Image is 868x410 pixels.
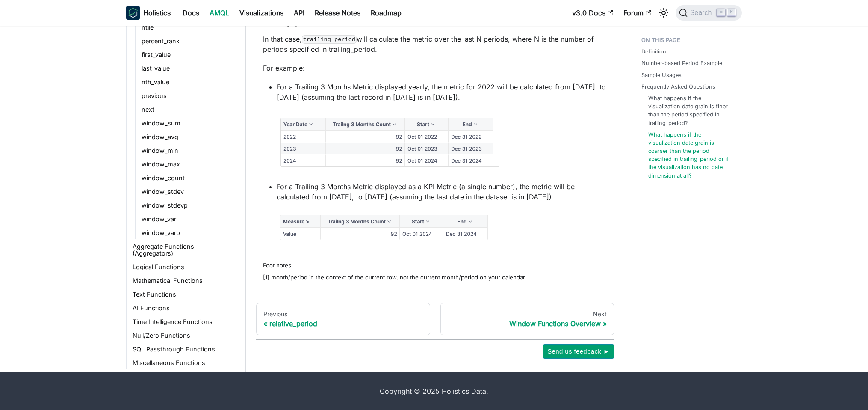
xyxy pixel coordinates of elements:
[717,9,725,16] kbd: ⌘
[641,48,666,56] a: Definition
[277,181,607,202] p: For a Trailing 3 Months Metric displayed as a KPI Metric (a single number), the metric will be ca...
[366,6,407,20] a: Roadmap
[547,346,610,357] span: Send us feedback ►
[130,343,238,355] a: SQL Passthrough Functions
[256,303,430,336] a: Previousrelative_period
[139,199,238,211] a: window_stdevp
[277,211,492,247] img: no_grain.png
[641,71,682,79] a: Sample Usages
[177,6,204,20] a: Docs
[310,6,366,20] a: Release Notes
[234,6,289,20] a: Visualizations
[130,330,238,342] a: Null/Zero Functions
[448,319,607,328] div: Window Functions Overview
[139,172,238,184] a: window_count
[277,82,607,102] p: For a Trailing 3 Months Metric displayed yearly, the metric for 2022 will be calculated from [DAT...
[126,6,140,20] img: Holistics
[676,5,742,21] button: Search (Command+K)
[440,303,614,336] a: NextWindow Functions Overview
[139,21,238,33] a: ntile
[688,9,717,17] span: Search
[567,6,618,20] a: v3.0 Docs
[139,76,238,88] a: nth_value
[543,344,614,359] button: Send us feedback ►
[130,261,238,273] a: Logical Functions
[139,158,238,170] a: window_max
[130,288,238,300] a: Text Functions
[204,6,234,20] a: AMQL
[618,6,656,20] a: Forum
[130,302,238,314] a: AI Functions
[289,6,310,20] a: API
[139,213,238,225] a: window_var
[139,104,238,116] a: next
[657,6,670,20] button: Switch between dark and light mode (currently light mode)
[256,303,614,336] nav: Docs pages
[263,274,526,281] sub: [1] month/period in the context of the current row, not the current month/period on your calendar.
[130,275,238,287] a: Mathematical Functions
[302,35,357,44] code: trailing_period
[139,49,238,61] a: first_value
[648,131,733,180] a: What happens if the visualization date grain is coarser than the period specified in trailing_per...
[139,186,238,198] a: window_stdev
[139,62,238,74] a: last_value
[126,6,171,20] a: HolisticsHolistics
[448,310,607,318] div: Next
[139,90,238,102] a: previous
[139,131,238,143] a: window_avg
[648,94,733,127] a: What happens if the visualization date grain is finer than the period specified in trailing_period?
[263,310,423,318] div: Previous
[641,59,722,67] a: Number-based Period Example
[263,319,423,328] div: relative_period
[130,316,238,328] a: Time Intelligence Functions
[277,111,499,172] img: year_grain.png
[143,8,171,18] b: Holistics
[641,83,715,91] a: Frequently Asked Questions
[139,145,238,157] a: window_min
[130,357,238,369] a: Miscellaneous Functions
[263,34,607,54] p: In that case, will calculate the metric over the last N periods, where N is the number of periods...
[162,386,706,396] div: Copyright © 2025 Holistics Data.
[139,227,238,239] a: window_varp
[130,241,238,259] a: Aggregate Functions (Aggregators)
[727,9,736,16] kbd: K
[263,63,607,73] p: For example:
[139,35,238,47] a: percent_rank
[263,262,293,269] sub: Foot notes:
[139,117,238,129] a: window_sum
